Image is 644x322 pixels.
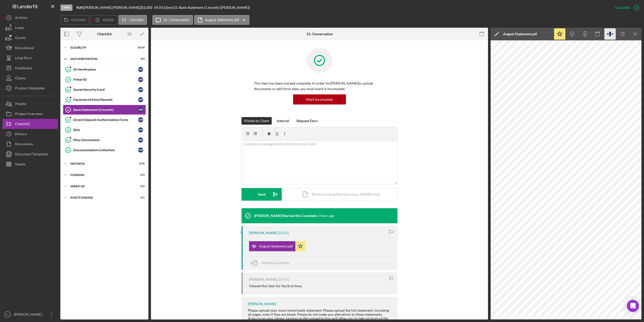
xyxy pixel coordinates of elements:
a: Misc DocumentsMP [63,135,146,145]
label: Activity [103,18,114,22]
div: Funding [70,173,132,176]
div: Checklist [97,32,112,36]
div: Mark Incomplete [306,94,333,104]
time: 2025-09-04 15:48 [278,277,289,281]
div: Checklist [15,119,30,130]
div: Product Templates [15,83,45,94]
button: Documents [3,139,58,149]
div: Bills [73,128,138,132]
div: Documents [15,139,33,150]
div: Paystubs (4 Most Recent) [73,98,138,102]
button: Sheets [3,159,58,169]
div: 14.5 % [154,6,163,10]
div: Activity [15,13,27,24]
button: Long-Term [3,53,58,63]
button: Internal [274,117,292,125]
button: Loans [3,23,58,33]
div: Long-Term [15,53,32,64]
button: Mark Incomplete [293,94,346,104]
a: Dashboard [3,63,58,73]
a: People [3,99,58,109]
time: 2025-09-09 19:56 [318,214,334,218]
div: ID Verification [73,67,138,71]
button: Request Docs [294,117,320,125]
div: Loans [15,23,24,34]
div: | [76,6,84,10]
a: Tribal IDMP [63,75,146,85]
div: | 15. Bank Statement (1 month) ([PERSON_NAME]) [172,6,250,10]
button: Overview [60,15,89,25]
div: August Statement.pdf [259,244,293,248]
div: 9 / 9 [136,57,145,60]
button: Checklist [118,15,147,25]
button: Move Documents [249,257,294,269]
button: Checklist [3,119,58,129]
div: Sheets [15,159,25,170]
a: ID VerificationMP [63,64,146,75]
button: August Statement.pdf [194,15,249,25]
div: Dashboard [15,63,32,74]
p: This item has been marked complete. In order for [PERSON_NAME] to upload documents or edit form d... [254,81,385,92]
div: People [15,99,26,110]
div: Visible to Client [244,117,269,125]
button: Send [242,188,282,201]
div: Tribal ID [73,78,138,82]
div: M P [138,77,143,82]
label: Checklist [129,18,144,22]
label: Overview [71,18,86,22]
div: Request Docs [297,117,318,125]
button: Grants [3,33,58,43]
button: Complete [610,3,641,13]
time: 2025-09-04 15:48 [278,231,289,235]
button: Activity [3,13,58,23]
span: $1,000 [141,5,152,10]
div: 0 / 10 [136,162,145,165]
div: M P [138,137,143,142]
div: Documentation [70,57,132,60]
div: 12 mo [163,6,172,10]
div: Send [258,188,266,201]
button: Project Overview [3,109,58,119]
div: August Statement.pdf [503,32,537,36]
a: Bank Statement (1 month)MP [63,105,146,115]
div: Viewed this item for the first time. [249,284,302,288]
button: Educational [3,43,58,53]
div: Misc Documents [73,138,138,142]
button: Document Templates [3,149,58,159]
div: M P [138,67,143,72]
div: M P [138,107,143,112]
div: Please upload your most recent bank statement. Please upload the full statement, including all pa... [248,308,392,316]
div: Grants [15,33,26,44]
button: RC[PERSON_NAME] [3,309,58,319]
label: 15. Conversation [163,18,190,22]
div: M P [138,148,143,153]
div: Open Intercom Messenger [627,300,639,312]
div: M P [138,87,143,92]
div: M P [138,117,143,122]
div: Open [60,5,72,11]
div: 15. Conversation [306,32,333,36]
div: Document Templates [15,149,48,160]
div: Direct Deposit Authorization Form [73,118,138,122]
a: Direct Deposit Authorization FormMP [63,115,146,125]
a: Social Security CardMP [63,85,146,95]
div: [PERSON_NAME] [13,309,45,321]
div: [PERSON_NAME] [249,277,277,281]
div: Decision [70,162,132,165]
a: Clients [3,73,58,83]
a: Documentation CollectionMP [63,145,146,155]
div: Bank Statement (1 month) [73,108,138,112]
div: Social Security Card [73,88,138,92]
button: History [3,129,58,139]
button: Product Templates [3,83,58,93]
div: Documentation Collection [73,148,138,152]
